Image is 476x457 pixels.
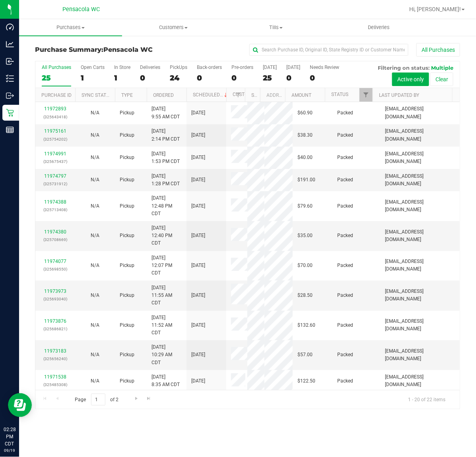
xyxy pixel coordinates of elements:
[81,73,105,82] div: 1
[297,176,315,184] span: $191.00
[91,132,99,138] span: Not Applicable
[91,155,99,160] span: Not Applicable
[120,351,134,359] span: Pickup
[191,131,205,139] span: [DATE]
[40,295,70,303] p: (325693040)
[40,180,70,188] p: (325731912)
[91,202,99,210] button: N/A
[337,322,353,329] span: Packed
[337,262,353,269] span: Packed
[40,355,70,363] p: (325656240)
[103,46,153,53] span: Pensacola WC
[385,318,455,333] span: [EMAIL_ADDRESS][DOMAIN_NAME]
[44,173,66,179] a: 11974797
[82,92,112,98] a: Sync Status
[402,394,452,406] span: 1 - 20 of 22 items
[191,322,205,329] span: [DATE]
[409,6,461,12] span: Hi, [PERSON_NAME]!
[170,73,187,82] div: 24
[328,19,431,36] a: Deliveries
[191,377,205,385] span: [DATE]
[130,394,142,404] a: Go to the next page
[191,109,205,117] span: [DATE]
[359,88,373,102] a: Filter
[385,198,455,214] span: [EMAIL_ADDRESS][DOMAIN_NAME]
[68,394,125,406] span: Page of 2
[385,105,455,120] span: [EMAIL_ADDRESS][DOMAIN_NAME]
[249,44,408,56] input: Search Purchase ID, Original ID, State Registry ID or Customer Name...
[4,447,16,453] p: 09/19
[225,24,327,31] span: Tills
[81,65,105,70] div: Open Carts
[91,394,105,406] input: 1
[19,24,122,31] span: Purchases
[152,150,180,165] span: [DATE] 1:53 PM CDT
[120,154,134,161] span: Pickup
[191,232,205,239] span: [DATE]
[357,24,400,31] span: Deliveries
[120,292,134,299] span: Pickup
[286,65,300,70] div: [DATE]
[385,258,455,273] span: [EMAIL_ADDRESS][DOMAIN_NAME]
[91,352,99,357] span: Not Applicable
[35,46,177,53] h3: Purchase Summary:
[337,377,353,385] span: Packed
[91,378,99,384] span: Not Applicable
[337,154,353,161] span: Packed
[337,232,353,239] span: Packed
[153,92,174,98] a: Ordered
[152,314,182,337] span: [DATE] 11:52 AM CDT
[143,394,155,404] a: Go to the last page
[331,92,348,97] a: Status
[152,284,182,307] span: [DATE] 11:55 AM CDT
[297,109,313,117] span: $60.90
[140,65,160,70] div: Deliveries
[6,40,14,48] inline-svg: Analytics
[91,154,99,161] button: N/A
[191,176,205,184] span: [DATE]
[152,224,182,247] span: [DATE] 12:40 PM CDT
[385,150,455,165] span: [EMAIL_ADDRESS][DOMAIN_NAME]
[91,377,99,385] button: N/A
[416,43,460,57] button: All Purchases
[40,381,70,388] p: (325485308)
[91,176,99,184] button: N/A
[197,65,222,70] div: Back-orders
[42,65,71,70] div: All Purchases
[91,232,99,239] button: N/A
[120,322,134,329] span: Pickup
[378,65,429,71] span: Filtering on status:
[286,73,300,82] div: 0
[120,232,134,239] span: Pickup
[225,19,328,36] a: Tills
[40,135,70,143] p: (325754202)
[385,373,455,388] span: [EMAIL_ADDRESS][DOMAIN_NAME]
[91,203,99,209] span: Not Applicable
[44,288,66,294] a: 11973973
[19,19,122,36] a: Purchases
[385,173,455,188] span: [EMAIL_ADDRESS][DOMAIN_NAME]
[6,109,14,117] inline-svg: Retail
[91,292,99,299] button: N/A
[4,426,16,447] p: 02:28 PM CDT
[297,232,313,239] span: $35.00
[231,73,253,82] div: 0
[197,73,222,82] div: 0
[191,351,205,359] span: [DATE]
[120,176,134,184] span: Pickup
[91,233,99,238] span: Not Applicable
[91,322,99,328] span: Not Applicable
[431,65,453,71] span: Multiple
[6,75,14,82] inline-svg: Inventory
[114,73,130,82] div: 1
[120,377,134,385] span: Pickup
[114,65,130,70] div: In Store
[232,88,245,102] a: Filter
[263,65,277,70] div: [DATE]
[152,254,182,277] span: [DATE] 12:07 PM CDT
[6,126,14,134] inline-svg: Reports
[6,23,14,31] inline-svg: Dashboard
[40,265,70,273] p: (325698550)
[120,131,134,139] span: Pickup
[337,292,353,299] span: Packed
